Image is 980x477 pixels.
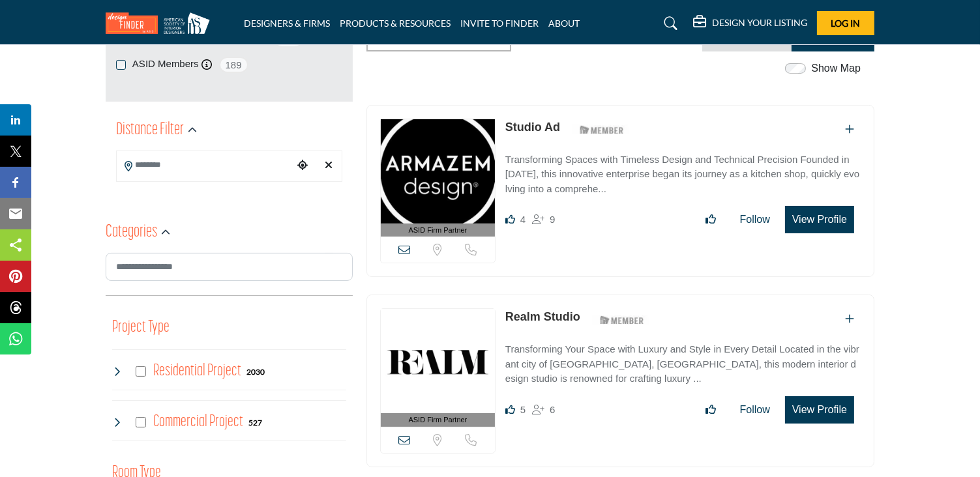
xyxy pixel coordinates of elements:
[732,207,779,233] button: Follow
[712,17,807,29] h5: DESIGN YOUR LISTING
[693,16,807,31] div: DESIGN YOUR LISTING
[153,360,241,383] h4: Residential Project: Types of projects range from simple residential renovations to highly comple...
[106,12,216,34] img: Site Logo
[112,315,170,340] button: Project Type
[117,152,293,178] input: Search Location
[505,342,861,386] p: Transforming Your Space with Luxury and Style in Every Detail Located in the vibrant city of [GEO...
[460,18,539,29] a: INVITE TO FINDER
[248,418,262,427] b: 527
[136,417,146,427] input: Select Commercial Project checkbox
[785,396,854,424] button: View Profile
[505,119,560,136] p: Studio Ad
[831,18,861,29] span: Log In
[319,152,338,180] div: Clear search location
[409,414,468,426] span: ASID Firm Partner
[381,119,495,237] a: ASID Firm Partner
[409,225,468,236] span: ASID Firm Partner
[106,221,157,244] h2: Categories
[550,404,555,415] span: 6
[593,311,651,328] img: ASID Members Badge Icon
[572,122,631,138] img: ASID Members Badge Icon
[116,119,184,142] h2: Distance Filter
[505,152,861,197] p: Transforming Spaces with Timeless Design and Technical Precision Founded in [DATE], this innovati...
[732,397,779,423] button: Follow
[698,397,725,423] button: Like listing
[219,57,248,73] span: 189
[248,416,262,428] div: 527 Results For Commercial Project
[132,57,199,72] label: ASID Members
[246,368,265,377] b: 2030
[698,207,725,233] button: Like listing
[381,309,495,413] img: Realm Studio
[505,405,515,414] i: Likes
[505,121,560,134] a: Studio Ad
[785,206,854,233] button: View Profile
[817,11,874,35] button: Log In
[505,145,861,197] a: Transforming Spaces with Timeless Design and Technical Precision Founded in [DATE], this innovati...
[505,334,861,386] a: Transforming Your Space with Luxury and Style in Every Detail Located in the vibrant city of [GEO...
[106,253,353,281] input: Search Category
[811,61,861,76] label: Show Map
[845,313,854,325] a: Add To List
[520,214,526,225] span: 4
[520,404,526,415] span: 5
[505,214,515,224] i: Likes
[244,18,330,29] a: DESIGNERS & FIRMS
[381,309,495,427] a: ASID Firm Partner
[652,13,687,34] a: Search
[381,119,495,224] img: Studio Ad
[532,212,555,227] div: Followers
[532,402,555,418] div: Followers
[340,18,451,29] a: PRODUCTS & RESOURCES
[505,310,580,323] a: Realm Studio
[293,152,312,180] div: Choose your current location
[548,18,580,29] a: ABOUT
[136,366,146,377] input: Select Residential Project checkbox
[246,366,265,377] div: 2030 Results For Residential Project
[153,411,243,433] h4: Commercial Project: Involve the design, construction, or renovation of spaces used for business p...
[550,214,555,225] span: 9
[116,60,126,70] input: ASID Members checkbox
[505,308,580,326] p: Realm Studio
[845,124,854,135] a: Add To List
